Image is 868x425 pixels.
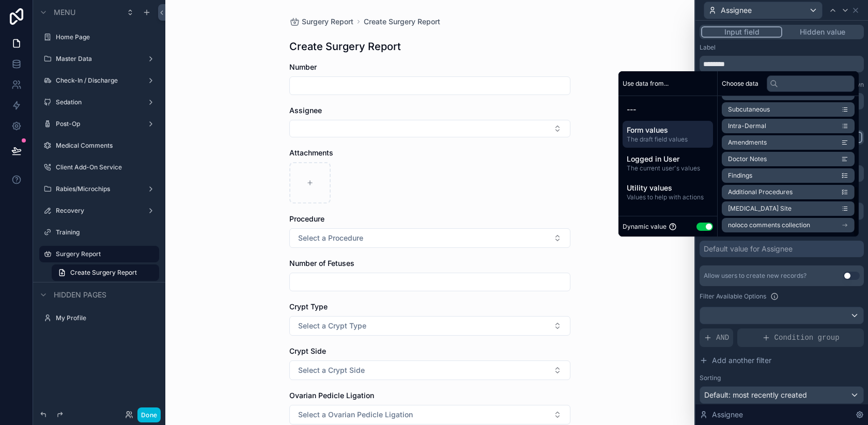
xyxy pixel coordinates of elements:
[704,244,793,254] div: Default value for Assignee
[700,43,716,52] label: Label
[56,120,138,128] label: Post-Op
[289,347,326,355] span: Crypt Side
[302,17,353,27] span: Surgery Report
[623,80,669,88] span: Use data from...
[56,33,153,41] label: Home Page
[704,390,807,399] span: Default: most recently created
[712,355,771,366] span: Add another filter
[289,39,401,54] h1: Create Surgery Report
[289,17,353,27] a: Surgery Report
[56,314,153,322] label: My Profile
[627,183,709,193] span: Utility values
[298,410,413,420] span: Select a Ovarian Pedicle Ligation
[54,290,106,300] span: Hidden pages
[700,374,721,382] label: Sorting
[701,26,782,38] button: Input field
[56,250,153,258] label: Surgery Report
[56,55,138,63] label: Master Data
[364,17,440,27] a: Create Surgery Report
[289,62,317,71] span: Number
[289,259,354,267] span: Number of Fetuses
[712,410,743,420] span: Assignee
[704,272,807,280] div: Allow users to create new records?
[721,5,752,15] span: Assignee
[782,26,862,38] button: Hidden value
[289,405,570,424] button: Select Button
[52,264,159,281] a: Create Surgery Report
[56,98,138,106] label: Sedation
[627,104,709,115] span: ---
[298,233,363,243] span: Select a Procedure
[618,96,717,210] div: scrollable content
[700,351,864,370] button: Add another filter
[56,76,138,85] label: Check-In / Discharge
[56,163,153,171] label: Client Add-On Service
[289,148,333,157] span: Attachments
[289,228,570,248] button: Select Button
[627,125,709,135] span: Form values
[289,106,322,115] span: Assignee
[627,193,709,201] span: Values to help with actions
[722,80,758,88] span: Choose data
[289,120,570,137] button: Select Button
[54,7,75,18] span: Menu
[298,321,366,331] span: Select a Crypt Type
[704,2,823,19] button: Assignee
[56,207,138,215] label: Recovery
[716,333,729,343] span: AND
[627,135,709,144] span: The draft field values
[289,360,570,380] button: Select Button
[56,228,153,237] label: Training
[700,386,864,404] button: Default: most recently created
[137,407,161,422] button: Done
[289,214,324,223] span: Procedure
[289,316,570,336] button: Select Button
[56,185,138,193] label: Rabies/Microchips
[774,333,840,343] span: Condition group
[56,141,153,150] label: Medical Comments
[289,302,328,311] span: Crypt Type
[298,365,365,375] span: Select a Crypt Side
[623,223,667,231] span: Dynamic value
[289,391,374,400] span: Ovarian Pedicle Ligation
[70,269,137,277] span: Create Surgery Report
[700,292,766,301] label: Filter Available Options
[627,154,709,164] span: Logged in User
[627,164,709,172] span: The current user's values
